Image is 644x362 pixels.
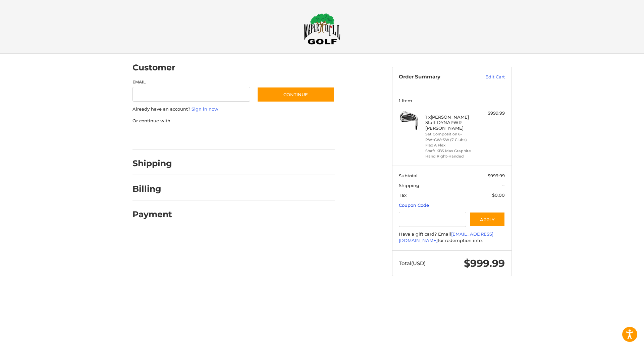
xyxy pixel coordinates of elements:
[425,131,477,142] li: Set Composition 6-PW+GW+SW (7 Clubs)
[132,184,172,194] h2: Billing
[399,212,466,227] input: Gift Certificate or Coupon Code
[399,173,418,178] span: Subtotal
[478,110,505,117] div: $999.99
[399,183,419,188] span: Shipping
[399,74,471,80] h3: Order Summary
[132,62,175,73] h2: Customer
[132,209,172,220] h2: Payment
[132,158,172,169] h2: Shipping
[399,260,426,266] span: Total (USD)
[132,118,335,124] p: Or continue with
[471,74,505,80] a: Edit Cart
[464,257,505,269] span: $999.99
[589,344,644,362] iframe: Google Customer Reviews
[130,131,180,143] iframe: PayPal-paypal
[470,212,505,227] button: Apply
[244,131,294,143] iframe: PayPal-venmo
[488,173,505,178] span: $999.99
[425,154,477,159] li: Hand Right-Handed
[399,202,429,208] a: Coupon Code
[425,148,477,154] li: Shaft KBS Max Graphite
[132,79,251,85] label: Email
[399,192,407,198] span: Tax
[501,183,505,188] span: --
[399,98,505,103] h3: 1 Item
[187,131,237,143] iframe: PayPal-paylater
[192,106,218,112] a: Sign in now
[304,13,340,45] img: Maple Hill Golf
[257,87,335,102] button: Continue
[425,114,477,131] h4: 1 x [PERSON_NAME] Staff DYNAPWR [PERSON_NAME]
[492,192,505,198] span: $0.00
[399,231,505,244] div: Have a gift card? Email for redemption info.
[132,106,335,113] p: Already have an account?
[425,142,477,148] li: Flex A Flex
